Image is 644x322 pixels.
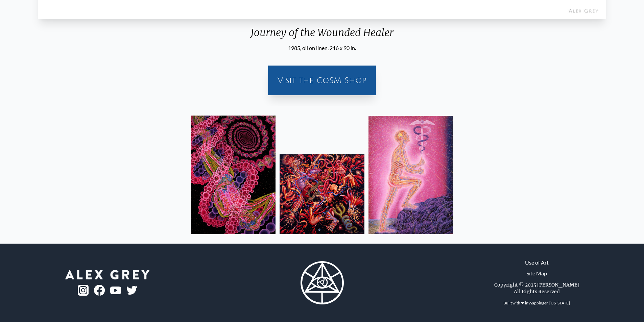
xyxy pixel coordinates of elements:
img: youtube-logo.png [110,287,121,294]
img: fb-logo.png [94,285,105,296]
a: Wappinger, [US_STATE] [528,300,570,305]
img: ig-logo.png [78,285,89,296]
div: Journey of the Wounded Healer [35,26,609,44]
div: All Rights Reserved [514,288,560,295]
a: Site Map [526,269,547,277]
img: Journey of the Wounded Healer · 2 [280,154,364,234]
div: Copyright © 2025 [PERSON_NAME] [494,281,579,288]
img: Journey of the Wounded Healer · 1 [191,116,276,234]
img: twitter-logo.png [126,286,137,295]
a: Use of Art [525,258,549,267]
div: 1985, oil on linen, 216 x 90 in. [35,44,609,52]
div: Built with ❤ in [501,298,573,308]
a: Visit the CoSM Shop [272,70,372,91]
img: Journey of the Wounded Healer · 3 [368,116,453,234]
